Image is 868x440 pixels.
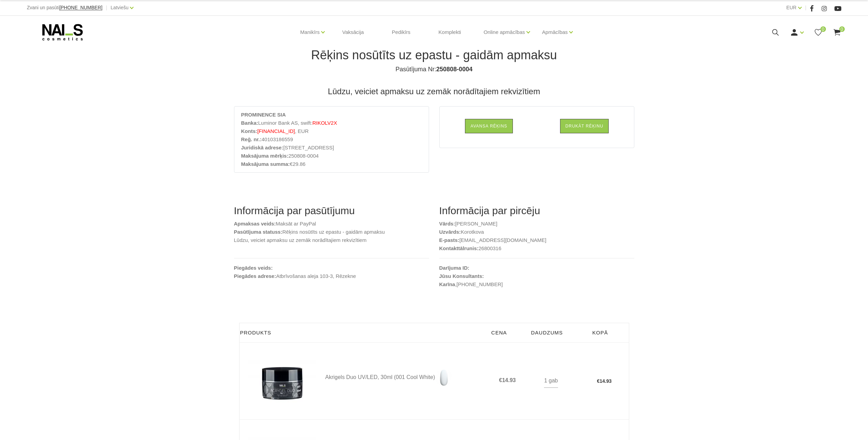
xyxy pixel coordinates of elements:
b: Uzvārds: [439,229,461,235]
th: Daudzums [522,323,571,343]
strong: Banka: [241,120,258,126]
a: Komplekti [433,16,467,49]
h1: Rēķins nosūtīts uz epastu - gaidām apmaksu [239,48,629,62]
b: Kontakttālrunis: [439,245,479,251]
li: €29.86 [241,160,422,168]
div: Maksāt ar PayPal Rēķins nosūtīts uz epastu - gaidām apmaksu Lūdzu, veiciet apmaksu uz zemāk norād... [229,205,434,302]
strong: PROMINENCE SIA [241,112,286,118]
a: Avansa rēķins [465,119,513,133]
b: Darījuma ID: [439,265,469,271]
th: Kopā [572,323,629,343]
li: 40103186559 [241,135,422,144]
th: Produkts [239,323,487,343]
a: Pedikīrs [386,16,416,49]
a: 0 [814,28,822,37]
span: € [597,378,600,384]
a: Vaksācija [337,16,369,49]
li: , EUR [241,127,422,135]
b: Piegādes veids: [234,265,273,271]
a: [PHONE_NUMBER] [456,280,503,289]
span: 0 [820,26,826,32]
a: [PHONE_NUMBER] [59,5,102,10]
b: Vārds: [439,221,455,227]
li: Luminor Bank AS, swift: [241,119,422,127]
div: 1 gab [544,374,558,388]
th: Cena [487,323,522,343]
a: Online apmācības [483,19,525,46]
a: Manikīrs [300,19,320,46]
a: EUR [786,3,796,12]
h3: Lūdzu, veiciet apmaksu uz zemāk norādītajiem rekvizītiem [234,86,634,97]
span: | [805,3,806,12]
h2: Informācija par pircēju [439,205,634,217]
b: Apmaksas veids: [234,221,276,227]
b: Pasūtījuma statuss: [234,229,283,235]
a: 0 [833,28,841,37]
b: Jūsu Konsultants: [439,273,484,279]
span: 0 [839,26,845,32]
strong: Maksājuma summa: [241,161,290,167]
strong: Konts: [241,128,258,134]
span: €14.93 [499,377,519,383]
span: RIKOLV2X [312,120,337,126]
li: [STREET_ADDRESS] [241,144,422,152]
b: 250808-0004 [436,66,472,73]
h4: Pasūtījuma Nr: [239,65,629,73]
a: Apmācības [542,19,568,46]
strong: Maksājuma mērķis: [241,153,288,159]
b: Piegādes adrese: [234,273,276,279]
li: 250808-0004 [241,152,422,160]
strong: Reģ. nr.: [241,136,262,142]
a: Latviešu [111,3,128,12]
b: E-pasts: [439,237,459,243]
p: , [439,280,634,289]
span: | [106,3,107,12]
strong: Juridiskā adrese: [241,145,283,150]
span: 14.93 [599,378,611,384]
div: [PERSON_NAME] Korotkova [EMAIL_ADDRESS][DOMAIN_NAME] 26800316 [434,205,639,302]
strong: Karīna [439,281,455,287]
h2: Informācija par pasūtījumu [234,205,429,217]
div: Zvani un pasūti [27,3,102,12]
a: Akrigels Duo UV/LED, 30ml (001 Cool White) [325,369,487,386]
a: Drukāt rēķinu [560,119,609,133]
span: [FINANCIAL_ID] [257,128,295,134]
